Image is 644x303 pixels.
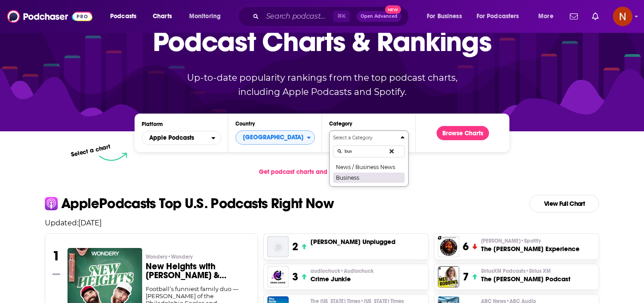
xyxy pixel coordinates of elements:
[525,268,551,274] span: • Sirius XM
[310,275,374,283] h3: Crime Junkie
[259,168,376,176] span: Get podcast charts and rankings via API
[61,197,334,211] p: Apple Podcasts Top U.S. Podcasts Right Now
[142,131,221,145] button: open menu
[149,135,194,141] span: Apple Podcasts
[538,10,553,23] span: More
[99,153,127,161] img: select arrow
[477,10,519,23] span: For Podcasters
[45,197,58,210] img: apple Icon
[262,9,333,24] input: Search podcasts, credits, & more...
[613,7,632,26] img: User Profile
[329,130,409,187] button: Categories
[153,10,172,23] span: Charts
[588,9,602,24] a: Show notifications dropdown
[38,219,606,227] p: Updated: [DATE]
[481,268,570,283] a: SiriusXM Podcasts•Sirius XMThe [PERSON_NAME] Podcast
[471,9,532,24] button: open menu
[169,71,475,99] p: Up-to-date popularity rankings from the top podcast charts, including Apple Podcasts and Spotify.
[463,270,469,283] h3: 7
[146,253,251,285] a: Wondery•WonderyNew Heights with [PERSON_NAME] & [PERSON_NAME]
[146,253,193,260] span: Wondery
[167,254,193,260] span: • Wondery
[521,238,541,244] span: • Spotify
[267,266,289,287] img: Crime Junkie
[292,240,298,253] h3: 2
[104,9,148,24] button: open menu
[235,130,315,145] button: Countries
[333,136,397,140] h4: Select a Category
[385,5,401,14] span: New
[481,237,541,244] span: [PERSON_NAME]
[110,10,136,23] span: Podcasts
[146,262,251,280] h3: New Heights with [PERSON_NAME] & [PERSON_NAME]
[361,14,398,19] span: Open Advanced
[566,9,581,24] a: Show notifications dropdown
[7,8,92,25] img: Podchaser - Follow, Share and Rate Podcasts
[333,146,405,157] input: Search Categories...
[310,268,374,275] span: audiochuck
[340,268,374,274] span: • Audiochuck
[189,10,221,23] span: Monitoring
[427,10,462,23] span: For Business
[70,143,111,158] p: Select a chart
[333,161,405,172] button: News / Business News
[252,161,392,183] a: Get podcast charts and rankings via API
[310,237,395,246] h3: [PERSON_NAME] Unplugged
[532,9,564,24] button: open menu
[613,7,632,26] button: Show profile menu
[267,236,289,257] img: Mick Unplugged
[147,9,177,24] a: Charts
[357,11,402,22] button: Open AdvancedNew
[142,131,221,145] h2: Platforms
[481,275,570,283] h3: The [PERSON_NAME] Podcast
[481,268,551,275] span: SiriusXM Podcasts
[310,268,374,275] p: audiochuck • Audiochuck
[481,237,580,244] p: Joe Rogan • Spotify
[438,266,459,287] img: The Mel Robbins Podcast
[292,270,298,283] h3: 3
[438,236,459,257] img: The Joe Rogan Experience
[529,195,599,212] a: View Full Chart
[613,7,632,26] span: Logged in as AdelNBM
[437,126,489,140] button: Browse Charts
[481,268,570,275] p: SiriusXM Podcasts • Sirius XM
[333,11,350,22] span: ⌘ K
[246,6,417,27] div: Search podcasts, credits, & more...
[333,172,405,183] button: Business
[153,12,492,70] p: Podcast Charts & Rankings
[52,248,60,264] h3: 1
[421,9,473,24] button: open menu
[310,268,374,283] a: audiochuck•AudiochuckCrime Junkie
[146,253,251,260] p: Wondery • Wondery
[236,130,307,145] span: [GEOGRAPHIC_DATA]
[481,244,580,253] h3: The [PERSON_NAME] Experience
[481,237,580,253] a: [PERSON_NAME]•SpotifyThe [PERSON_NAME] Experience
[183,9,232,24] button: open menu
[463,240,469,253] h3: 6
